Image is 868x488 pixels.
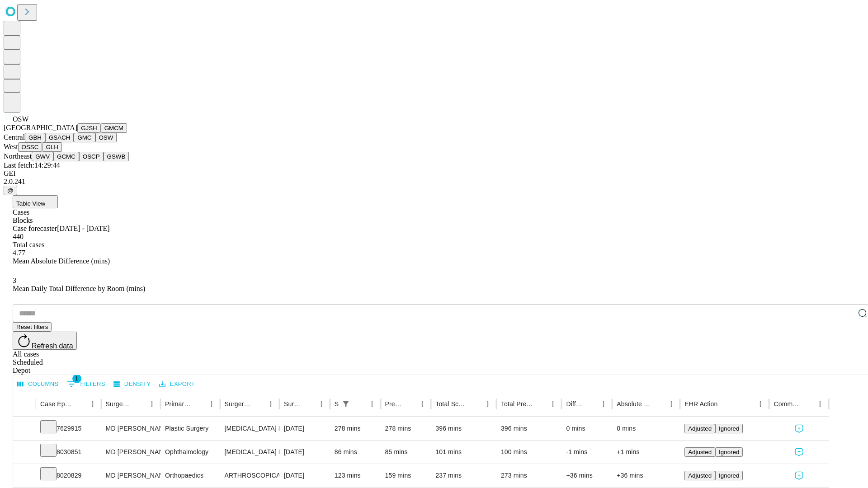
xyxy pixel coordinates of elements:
div: 123 mins [335,464,376,487]
div: Difference [566,400,584,408]
div: Total Predicted Duration [501,400,533,408]
button: Menu [315,398,328,410]
button: Sort [403,398,416,410]
button: Sort [534,398,547,410]
div: 159 mins [385,464,427,487]
div: Primary Service [165,400,191,408]
button: OSW [95,133,117,142]
button: Sort [652,398,665,410]
button: Sort [133,398,146,410]
button: GSWB [104,152,129,161]
button: Select columns [15,377,61,391]
div: +36 mins [617,464,675,487]
div: Orthopaedics [165,464,215,487]
div: 86 mins [335,441,376,464]
span: West [4,143,18,150]
div: 0 mins [617,417,675,440]
button: Show filters [65,377,108,391]
button: Refresh data [13,332,77,350]
button: Sort [193,398,205,410]
span: OSW [13,115,29,123]
div: +36 mins [566,464,608,487]
div: 7629915 [40,417,97,440]
button: Menu [547,398,559,410]
div: +1 mins [617,441,675,464]
button: Show filters [340,398,352,410]
button: Sort [252,398,264,410]
span: 3 [13,277,16,284]
button: Expand [18,445,31,460]
button: Menu [416,398,429,410]
div: MD [PERSON_NAME] [106,441,156,464]
div: GEI [4,169,864,178]
div: Plastic Surgery [165,417,215,440]
button: Adjusted [684,424,715,433]
span: Ignored [719,449,739,455]
div: Predicted In Room Duration [385,400,403,408]
div: Absolute Difference [617,400,651,408]
button: Density [111,377,153,391]
span: Adjusted [688,449,712,455]
span: Mean Daily Total Difference by Room (mins) [13,285,145,292]
span: Total cases [13,241,44,249]
button: Expand [18,421,31,437]
div: MD [PERSON_NAME] [PERSON_NAME] Md [106,464,156,487]
span: 1 [72,374,81,383]
div: ARTHROSCOPICALLY AIDED ACL RECONSTRUCTION [225,464,275,487]
span: @ [7,187,14,194]
button: Sort [302,398,315,410]
button: Expand [18,468,31,484]
button: Sort [801,398,814,410]
button: Menu [264,398,277,410]
button: GSACH [45,133,74,142]
span: Reset filters [16,324,48,330]
div: 100 mins [501,441,557,464]
div: [MEDICAL_DATA] MECHANICAL [MEDICAL_DATA] APPROACH [225,441,275,464]
span: Table View [16,200,45,207]
button: Menu [597,398,610,410]
button: GJSH [77,123,101,133]
div: 85 mins [385,441,427,464]
button: Adjusted [684,471,715,480]
div: 2.0.241 [4,178,864,186]
span: Adjusted [688,472,712,479]
button: GWV [32,152,53,161]
div: EHR Action [684,400,717,408]
button: Export [157,377,197,391]
button: GCMC [53,152,79,161]
button: OSCP [79,152,104,161]
div: [MEDICAL_DATA] NECK WITH PLATYSMAL FLAP [225,417,275,440]
button: @ [4,186,17,195]
div: Surgeon Name [106,400,132,408]
div: [DATE] [284,417,325,440]
span: [GEOGRAPHIC_DATA] [4,124,77,131]
div: Scheduled In Room Duration [335,400,339,408]
span: Ignored [719,472,739,479]
button: Sort [353,398,366,410]
div: 396 mins [435,417,492,440]
button: Menu [86,398,99,410]
div: 101 mins [435,441,492,464]
div: -1 mins [566,441,608,464]
div: MD [PERSON_NAME] [PERSON_NAME] Md [106,417,156,440]
button: Menu [205,398,218,410]
div: 396 mins [501,417,557,440]
button: Ignored [715,471,743,480]
button: Sort [469,398,481,410]
button: Menu [481,398,494,410]
button: GBH [25,133,45,142]
div: Surgery Name [225,400,251,408]
button: Reset filters [13,322,52,332]
div: Surgery Date [284,400,302,408]
div: [DATE] [284,464,325,487]
div: Comments [774,400,800,408]
button: GMCM [101,123,127,133]
div: Ophthalmology [165,441,215,464]
span: Northeast [4,152,32,160]
button: OSSC [18,142,42,152]
button: Ignored [715,447,743,457]
span: Mean Absolute Difference (mins) [13,257,110,265]
span: Ignored [719,425,739,432]
button: Menu [754,398,767,410]
span: 4.77 [13,249,25,257]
